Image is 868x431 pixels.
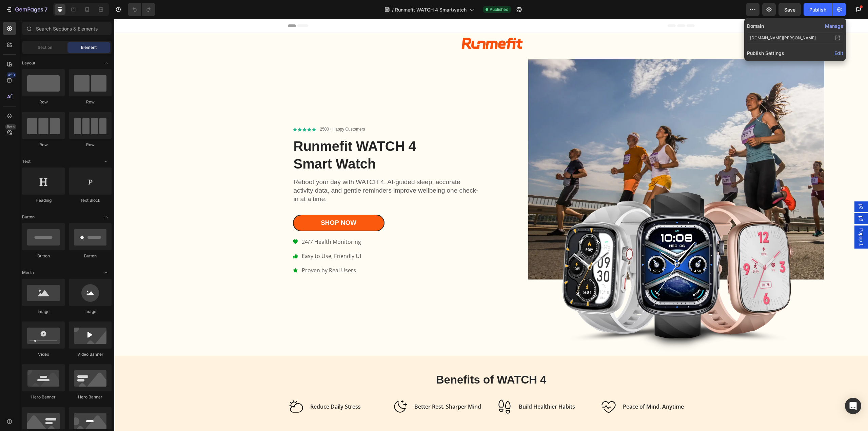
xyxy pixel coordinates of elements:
[22,158,31,164] span: Text
[179,137,262,152] span: Smart Watch
[22,394,65,400] div: Hero Banner
[179,120,302,135] span: Runmefit WATCH 4
[744,197,750,202] span: p3
[69,309,112,315] div: Image
[508,384,580,392] h3: Peace of Mind, Anytime
[404,384,476,392] h3: Build Healthier Habits
[188,247,247,255] p: Proven by Real Users
[299,384,372,392] h3: Better Rest, Sharper Mind
[179,159,366,184] p: Reboot your day with WATCH 4. AI-guided sleep, accurate activity data, and gentle reminders impro...
[22,214,35,220] span: Button
[845,398,861,414] div: Open Intercom Messenger
[69,394,112,400] div: Hero Banner
[128,3,155,16] div: Undo/Redo
[101,156,112,167] span: Toggle open
[825,22,843,30] button: Manage
[22,197,65,203] div: Heading
[69,142,112,148] div: Row
[747,22,764,30] p: Domain
[174,353,580,369] h2: Benefits of WATCH 4
[778,3,801,16] button: Save
[206,200,242,208] div: Shop Now
[101,267,112,278] span: Toggle open
[69,351,112,357] div: Video Banner
[22,253,65,259] div: Button
[744,185,750,191] span: p2
[38,44,52,51] span: Section
[343,18,411,30] img: Runmefit_logo_without_background_f1fea686-c377-4911-b841-5ca3748bf83c.png
[22,270,34,276] span: Media
[22,22,112,35] input: Search Sections & Elements
[784,7,795,13] span: Save
[750,35,816,41] div: [DOMAIN_NAME][PERSON_NAME]
[414,40,710,336] img: gempages_581000803754443689-f6d9f0df-d433-4c32-997a-9439e246e2f1.webp
[44,5,47,14] p: 7
[22,351,65,357] div: Video
[809,6,826,13] div: Publish
[6,72,16,78] div: 450
[3,3,51,16] button: 7
[392,6,394,13] span: /
[804,3,832,16] button: Publish
[490,6,508,13] span: Published
[69,197,112,203] div: Text Block
[188,219,247,227] p: 24/7 Health Monitoring
[195,384,268,392] h3: Reduce Daily Stress
[114,19,868,431] iframe: Design area
[69,99,112,105] div: Row
[69,253,112,259] div: Button
[744,209,750,227] span: Popup 1
[188,233,247,241] p: Easy to Use, Friendly UI
[834,50,843,56] span: Edit
[101,212,112,222] span: Toggle open
[395,6,467,13] span: Runmefit WATCH 4 Smartwatch
[101,58,112,68] span: Toggle open
[747,50,784,57] span: Publish Settings
[5,124,16,130] div: Beta
[22,142,65,148] div: Row
[22,309,65,315] div: Image
[179,196,270,212] a: Shop Now
[22,60,35,66] span: Layout
[22,99,65,105] div: Row
[81,44,97,51] span: Element
[206,108,251,113] p: 2500+ Happy Customers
